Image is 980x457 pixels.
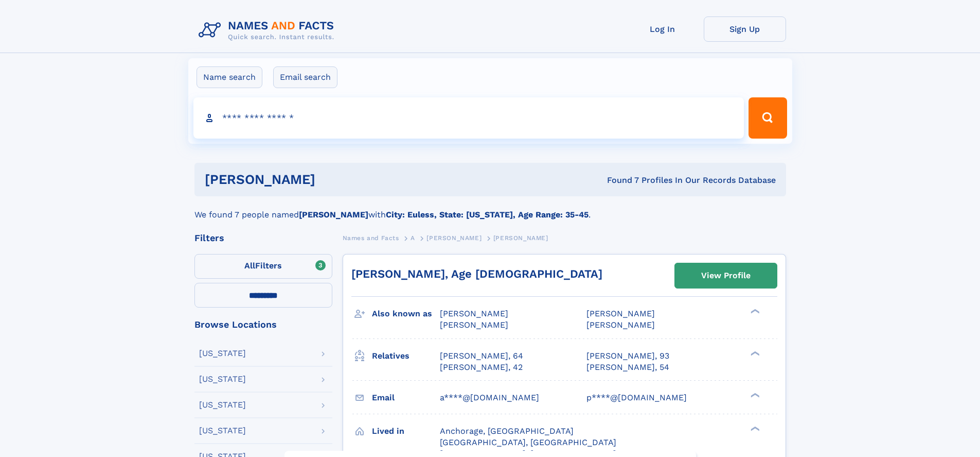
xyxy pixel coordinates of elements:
[351,267,602,280] a: [PERSON_NAME], Age [DEMOGRAPHIC_DATA]
[704,16,786,42] a: Sign Up
[440,426,574,436] span: Anchorage, [GEOGRAPHIC_DATA]
[493,234,548,242] span: [PERSON_NAME]
[701,264,751,287] div: View Profile
[273,66,337,88] label: Email search
[199,427,246,435] div: [US_STATE]
[748,308,760,315] div: ❯
[440,362,523,373] a: [PERSON_NAME], 42
[194,320,332,329] div: Browse Locations
[411,231,415,244] a: A
[205,173,461,186] h1: [PERSON_NAME]
[621,16,704,42] a: Log In
[586,309,655,318] span: [PERSON_NAME]
[197,66,262,88] label: Name search
[386,210,589,219] b: City: Euless, State: [US_STATE], Age Range: 35-45
[372,347,440,365] h3: Relatives
[749,97,787,139] button: Search Button
[199,401,246,409] div: [US_STATE]
[440,320,508,330] span: [PERSON_NAME]
[372,422,440,440] h3: Lived in
[440,309,508,318] span: [PERSON_NAME]
[372,389,440,407] h3: Email
[586,350,669,362] a: [PERSON_NAME], 93
[372,305,440,323] h3: Also known as
[748,350,760,357] div: ❯
[461,175,776,186] div: Found 7 Profiles In Our Records Database
[748,425,760,432] div: ❯
[426,234,482,242] span: [PERSON_NAME]
[748,392,760,398] div: ❯
[199,375,246,383] div: [US_STATE]
[299,210,368,219] b: [PERSON_NAME]
[426,231,482,244] a: [PERSON_NAME]
[440,350,523,362] a: [PERSON_NAME], 64
[343,231,399,244] a: Names and Facts
[194,233,332,243] div: Filters
[586,362,669,373] a: [PERSON_NAME], 54
[586,320,655,330] span: [PERSON_NAME]
[194,254,332,279] label: Filters
[440,437,616,447] span: [GEOGRAPHIC_DATA], [GEOGRAPHIC_DATA]
[194,196,786,221] div: We found 7 people named with .
[244,261,255,270] span: All
[199,349,246,358] div: [US_STATE]
[193,97,744,139] input: search input
[411,234,415,242] span: A
[194,16,343,44] img: Logo Names and Facts
[675,263,777,288] a: View Profile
